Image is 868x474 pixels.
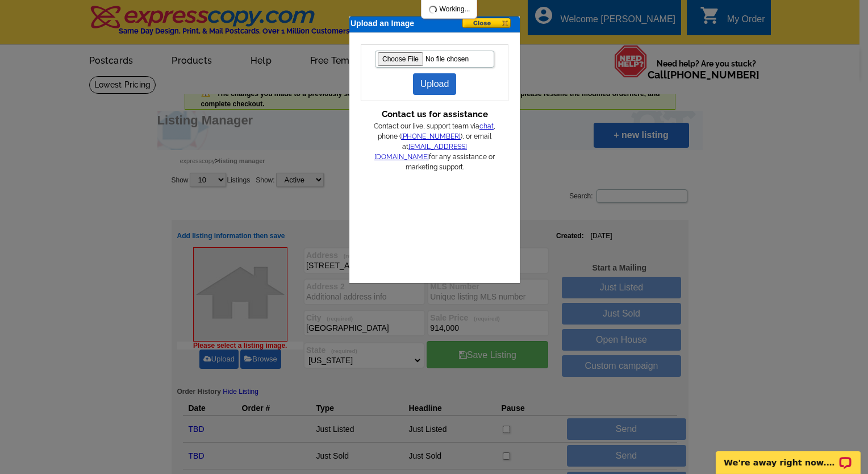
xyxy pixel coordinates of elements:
[372,121,497,172] div: Contact our live, support team via , phone ( ), or email at for any assistance or marketing support.
[401,132,461,140] a: [PHONE_NUMBER]
[479,122,494,130] a: chat
[708,438,868,474] iframe: LiveChat chat widget
[374,143,467,161] a: [EMAIL_ADDRESS][DOMAIN_NAME]
[413,73,457,95] a: Upload
[350,18,414,30] span: Upload an Image
[428,5,437,14] img: loading...
[361,108,508,121] div: Contact us for assistance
